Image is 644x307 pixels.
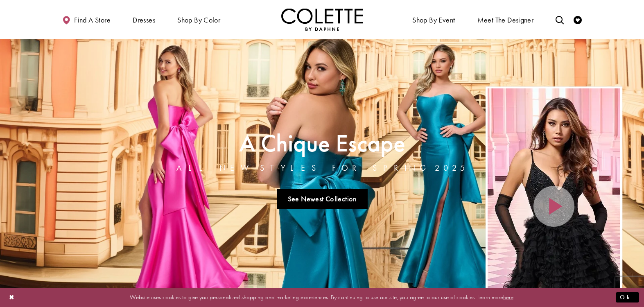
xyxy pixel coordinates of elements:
a: here [503,293,513,301]
p: Website uses cookies to give you personalized shopping and marketing experiences. By continuing t... [59,292,585,303]
a: See Newest Collection A Chique Escape All New Styles For Spring 2025 [277,189,368,209]
button: Close Dialog [5,290,19,305]
button: Submit Dialog [616,292,639,302]
ul: Slider Links [174,185,470,212]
